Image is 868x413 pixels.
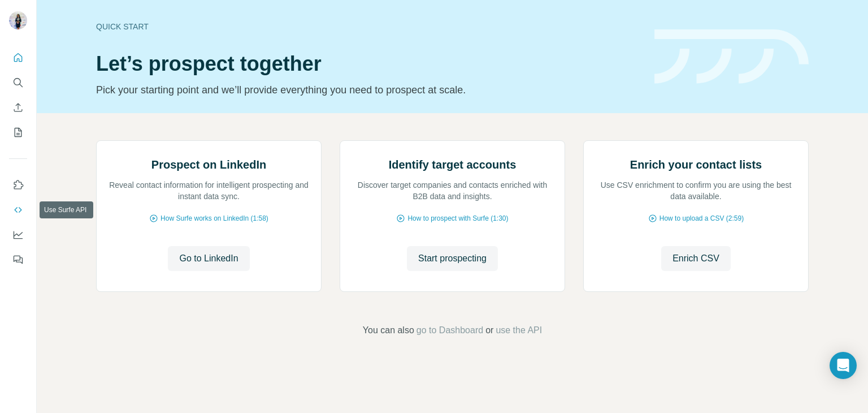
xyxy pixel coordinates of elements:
[9,200,27,220] button: Use Surfe API
[416,324,483,337] button: go to Dashboard
[96,53,641,75] h1: Let’s prospect together
[9,249,27,270] button: Feedback
[351,179,553,202] p: Discover target companies and contacts enriched with B2B data and insights.
[96,21,641,32] div: Quick start
[168,246,249,271] button: Go to LinkedIn
[108,179,310,202] p: Reveal contact information for intelligent prospecting and instant data sync.
[96,82,641,98] p: Pick your starting point and we’ll provide everything you need to prospect at scale.
[659,213,744,223] span: How to upload a CSV (2:59)
[160,213,268,223] span: How Surfe works on LinkedIn (1:58)
[9,175,27,195] button: Use Surfe on LinkedIn
[9,72,27,93] button: Search
[9,11,27,29] img: Avatar
[9,225,27,245] button: Dashboard
[661,246,731,271] button: Enrich CSV
[407,246,498,271] button: Start prospecting
[654,29,809,84] img: banner
[485,324,493,337] span: or
[389,157,517,173] h2: Identify target accounts
[496,324,542,337] button: use the API
[672,252,719,265] span: Enrich CSV
[630,157,762,173] h2: Enrich your contact lists
[363,324,414,337] span: You can also
[9,97,27,118] button: Enrich CSV
[9,48,27,68] button: Quick start
[151,157,266,173] h2: Prospect on LinkedIn
[179,252,238,265] span: Go to LinkedIn
[418,252,487,265] span: Start prospecting
[407,213,508,223] span: How to prospect with Surfe (1:30)
[9,122,27,143] button: My lists
[595,179,797,202] p: Use CSV enrichment to confirm you are using the best data available.
[830,352,857,379] div: Open Intercom Messenger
